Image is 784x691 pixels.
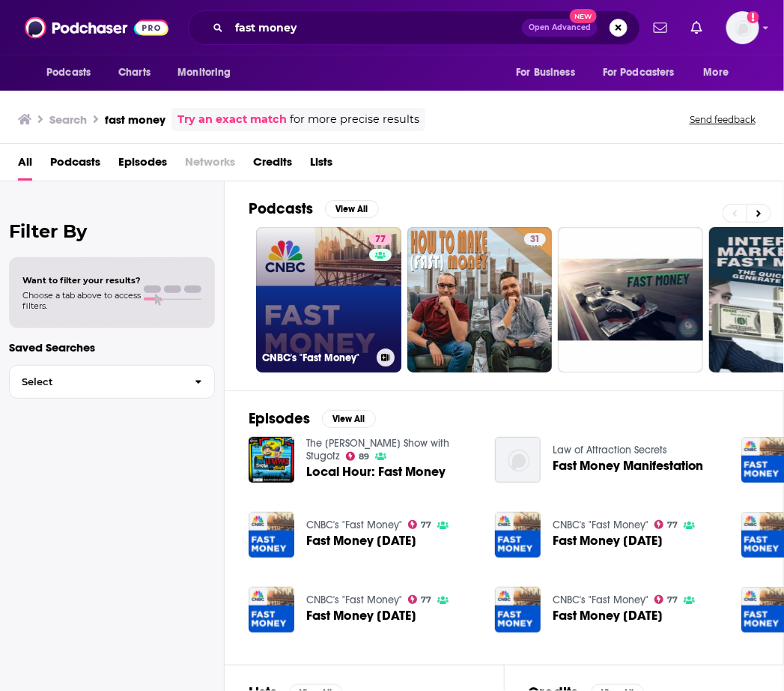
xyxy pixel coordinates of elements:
a: Fast Money Manifestation [553,459,704,472]
a: Episodes [118,150,167,181]
a: Credits [253,150,292,181]
button: View All [322,410,376,428]
a: 77CNBC's "Fast Money" [256,227,401,372]
img: Fast Money 5/14/25 [249,587,294,633]
span: Podcasts [46,62,91,83]
p: Saved Searches [9,340,215,354]
a: CNBC's "Fast Money" [553,519,648,531]
button: View All [325,200,379,218]
button: open menu [593,58,696,87]
h2: Podcasts [249,199,313,218]
a: 77 [408,595,432,604]
h2: Filter By [9,220,215,242]
a: Fast Money 5/14/25 [306,609,416,622]
span: 77 [421,522,431,528]
a: Fast Money 9/28/23 [306,534,416,547]
span: Select [10,377,183,387]
span: 77 [375,232,386,247]
button: open menu [167,58,250,87]
img: User Profile [726,11,759,44]
a: 31 [524,233,546,245]
button: Show profile menu [726,11,759,44]
button: open menu [693,58,748,87]
span: Charts [118,62,151,83]
span: Fast Money [DATE] [306,534,416,547]
span: More [704,62,729,83]
span: New [570,9,597,23]
a: CNBC's "Fast Money" [306,594,402,606]
button: open menu [36,58,110,87]
a: Charts [109,58,159,87]
span: Want to filter your results? [22,275,141,286]
span: for more precise results [290,111,419,128]
a: 77 [654,595,678,604]
button: open menu [505,58,594,87]
a: Fast Money 5/16/25 [553,609,663,622]
span: Monitoring [177,62,231,83]
div: Search podcasts, credits, & more... [188,10,640,45]
a: 77 [408,520,432,529]
svg: Add a profile image [747,11,759,23]
a: Show notifications dropdown [648,15,673,40]
img: Fast Money 8/24/23 [495,512,541,558]
a: 77 [369,233,392,245]
span: 77 [667,597,678,603]
a: All [18,150,32,181]
img: Local Hour: Fast Money [249,437,294,483]
span: Fast Money [DATE] [553,534,663,547]
h3: Search [49,112,87,127]
a: Local Hour: Fast Money [306,465,446,478]
img: Fast Money Manifestation [495,437,541,483]
a: Lists [310,150,332,181]
span: 89 [359,453,369,460]
span: 31 [530,232,540,247]
button: Send feedback [685,113,760,126]
a: Podcasts [50,150,100,181]
span: Fast Money [DATE] [553,609,663,622]
a: The Dan Le Batard Show with Stugotz [306,437,449,462]
button: Open AdvancedNew [522,19,598,37]
a: 31 [407,227,553,372]
a: Show notifications dropdown [685,15,708,40]
span: 77 [421,597,431,603]
h3: fast money [105,112,165,127]
a: Law of Attraction Secrets [553,444,667,456]
a: CNBC's "Fast Money" [553,594,648,606]
span: Logged in as shubbardidpr [726,11,759,44]
a: PodcastsView All [249,199,379,218]
a: Fast Money 8/24/23 [553,534,663,547]
img: Fast Money 9/28/23 [249,512,294,558]
span: Networks [185,150,235,181]
span: Fast Money [DATE] [306,609,416,622]
button: Select [9,365,215,399]
input: Search podcasts, credits, & more... [229,16,522,40]
a: EpisodesView All [249,409,376,428]
a: 77 [654,520,678,529]
span: Open Advanced [529,24,591,31]
a: Try an exact match [177,111,287,128]
img: Fast Money 5/16/25 [495,587,541,633]
span: For Podcasters [603,62,675,83]
img: Podchaser - Follow, Share and Rate Podcasts [25,13,168,42]
h3: CNBC's "Fast Money" [262,351,371,364]
a: 89 [346,452,370,461]
span: For Business [516,62,575,83]
span: 77 [667,522,678,528]
span: Choose a tab above to access filters. [22,290,141,311]
h2: Episodes [249,409,310,428]
a: CNBC's "Fast Money" [306,519,402,531]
